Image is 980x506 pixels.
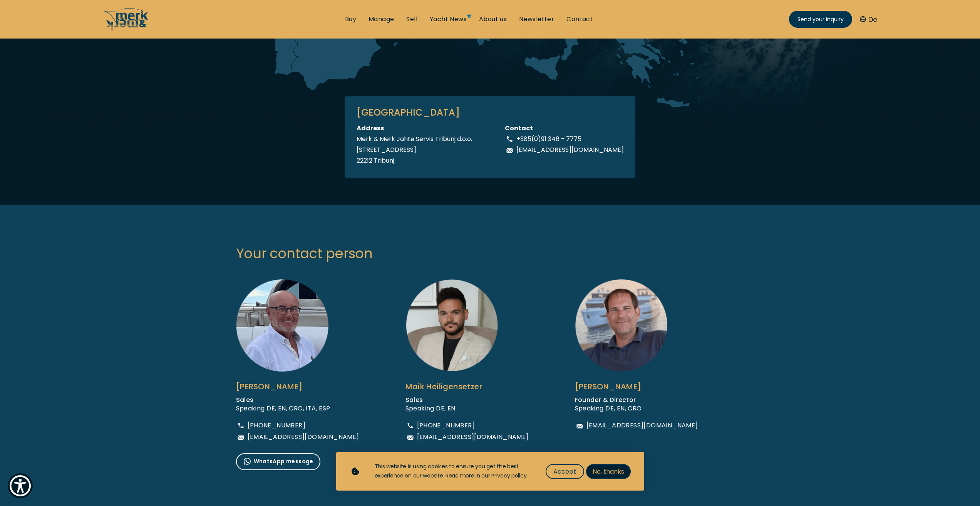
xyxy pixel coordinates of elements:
[345,15,356,24] a: Buy
[797,15,844,24] span: Send your inquiry
[236,404,359,413] div: Speaking
[417,422,475,429] span: [PHONE_NUMBER]
[860,14,877,25] button: De
[546,464,584,479] button: Accept
[357,145,472,155] div: [STREET_ADDRESS]
[553,467,576,476] span: Accept
[575,396,698,404] div: Founder & Director
[575,404,698,413] div: Speaking
[516,145,624,155] p: [EMAIL_ADDRESS][DOMAIN_NAME]
[436,404,455,413] span: DE, EN
[406,15,417,24] a: Sell
[248,434,359,440] span: [EMAIL_ADDRESS][DOMAIN_NAME]
[575,279,667,372] img: Julian Merk
[575,380,698,393] div: [PERSON_NAME]
[405,279,498,372] img: Maik Heiligensetzer
[248,422,306,429] span: [PHONE_NUMBER]
[357,155,472,166] div: 22212 Tribunj
[357,108,624,117] h3: [GEOGRAPHIC_DATA]
[236,453,320,470] a: WhatsApp message
[566,15,593,24] a: Contact
[357,124,384,133] strong: Address
[491,472,526,479] a: Privacy policy
[586,422,698,429] span: [EMAIL_ADDRESS][DOMAIN_NAME]
[593,467,624,476] span: No, thanks
[430,15,467,24] a: Yacht News
[405,404,529,413] div: Speaking
[417,434,529,440] span: [EMAIL_ADDRESS][DOMAIN_NAME]
[479,15,507,24] a: About us
[357,134,472,145] div: Merk & Merk Jahte Servis Tribunj d.o.o.
[375,462,530,481] div: This website is using cookies to ensure you get the best experience on our website. Read more in ...
[405,380,529,393] div: Maik Heiligensetzer
[369,15,394,24] a: Manage
[103,24,149,33] a: /
[516,134,581,145] p: +385(0)91 346 - 7775
[586,464,631,479] button: No, thanks
[228,228,752,279] h3: Your contact person
[8,473,33,498] button: Show Accessibility Preferences
[405,396,529,404] div: Sales
[605,404,642,413] span: DE, EN, CRO
[236,380,359,393] div: [PERSON_NAME]
[236,279,328,372] img: Mario Martinović
[241,457,313,466] span: WhatsApp message
[236,396,359,404] div: Sales
[505,124,533,133] strong: Contact
[266,404,330,413] span: DE, EN, CRO, ITA, ESP
[789,11,852,28] a: Send your inquiry
[519,15,554,24] a: Newsletter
